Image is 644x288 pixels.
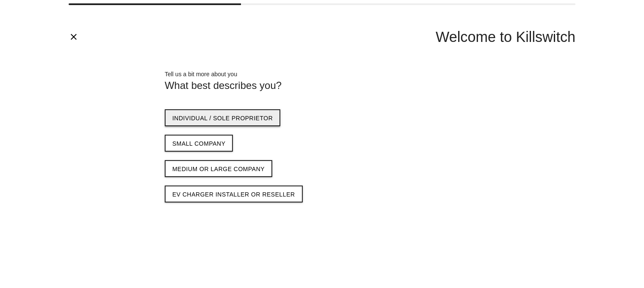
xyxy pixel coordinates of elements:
[165,160,272,177] button: Medium or large company
[165,71,237,78] span: Tell us a bit more about you
[165,186,303,202] button: EV Charger Installer or Reseller
[165,135,233,152] button: Small company
[172,166,265,172] span: Medium or large company
[69,32,79,42] i: close
[172,191,295,198] span: EV Charger Installer or Reseller
[172,115,273,122] span: Individual / sole proprietor
[436,29,575,45] span: Welcome to Killswitch
[165,79,479,92] div: What best describes you?
[172,140,226,147] span: Small company
[165,109,280,126] button: Individual / sole proprietor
